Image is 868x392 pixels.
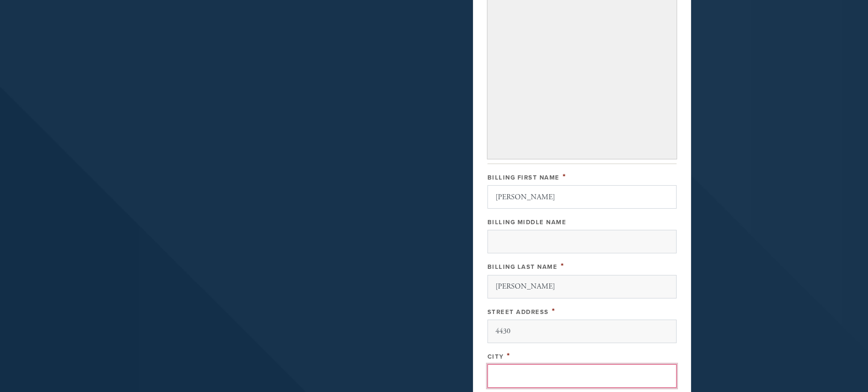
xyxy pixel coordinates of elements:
[487,308,549,316] label: Street Address
[552,306,556,316] span: This field is required.
[487,219,567,226] label: Billing Middle Name
[487,263,558,271] label: Billing Last Name
[561,261,564,271] span: This field is required.
[563,172,566,182] span: This field is required.
[487,353,504,361] label: City
[487,174,560,181] label: Billing First Name
[507,351,510,361] span: This field is required.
